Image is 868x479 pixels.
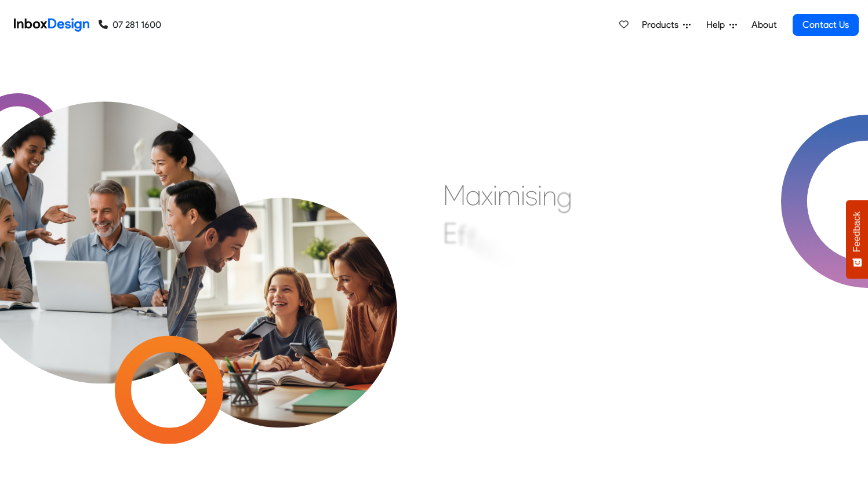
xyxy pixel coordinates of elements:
[793,14,859,36] a: Contact Us
[846,200,868,279] button: Feedback - Show survey
[443,178,724,352] div: Maximising Efficient & Engagement, Connecting Schools, Families, and Students.
[748,13,780,36] a: About
[537,178,542,213] div: i
[852,211,862,252] span: Feedback
[476,225,481,260] div: i
[493,178,497,213] div: i
[557,179,572,214] div: g
[542,178,557,213] div: n
[443,178,466,213] div: M
[637,13,695,36] a: Products
[495,235,499,270] div: i
[521,178,525,213] div: i
[497,178,521,213] div: m
[499,241,514,276] div: e
[466,178,481,213] div: a
[99,18,161,32] a: 07 281 1600
[457,218,467,253] div: f
[706,18,729,32] span: Help
[443,216,457,251] div: E
[467,221,476,256] div: f
[702,13,742,36] a: Help
[642,18,683,32] span: Products
[525,178,537,213] div: s
[138,140,426,427] img: parents_with_child.png
[481,230,495,265] div: c
[481,178,493,213] div: x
